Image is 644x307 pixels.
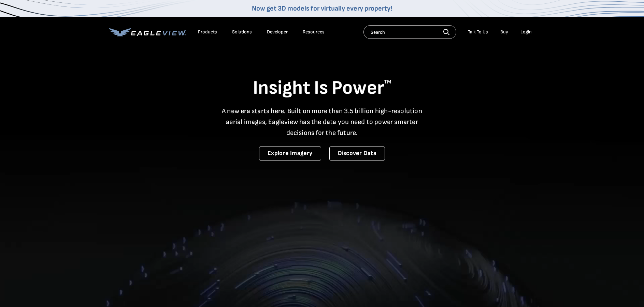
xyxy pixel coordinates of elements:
div: Login [520,29,532,35]
div: Resources [303,29,325,35]
div: Solutions [232,29,252,35]
sup: TM [384,79,391,85]
a: Explore Imagery [259,147,321,160]
a: Discover Data [329,147,385,160]
div: Talk To Us [468,29,488,35]
h1: Insight Is Power [109,76,535,100]
a: Now get 3D models for virtually every property! [252,4,392,13]
div: Products [198,29,217,35]
input: Search [363,25,456,39]
p: A new era starts here. Built on more than 3.5 billion high-resolution aerial images, Eagleview ha... [218,106,427,138]
a: Buy [500,29,508,35]
a: Developer [267,29,288,35]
